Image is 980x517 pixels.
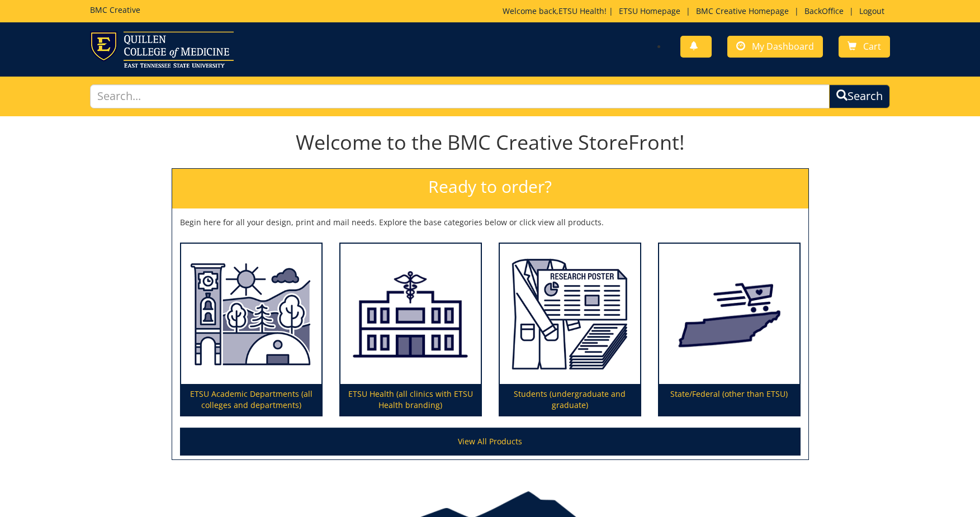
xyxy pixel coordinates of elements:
a: ETSU Health [558,6,604,16]
input: Search... [90,84,830,108]
a: ETSU Homepage [613,6,686,16]
span: My Dashboard [752,40,814,53]
a: Logout [854,6,890,16]
p: Welcome back, ! | | | | [503,6,890,17]
a: BackOffice [799,6,849,16]
a: Students (undergraduate and graduate) [500,244,640,416]
a: ETSU Academic Departments (all colleges and departments) [181,244,321,416]
img: ETSU Academic Departments (all colleges and departments) [181,244,321,385]
a: BMC Creative Homepage [690,6,794,16]
h1: Welcome to the BMC Creative StoreFront! [172,131,809,154]
a: View All Products [180,428,801,456]
img: Students (undergraduate and graduate) [500,244,640,385]
img: State/Federal (other than ETSU) [659,244,799,385]
img: ETSU logo [90,31,234,68]
p: ETSU Academic Departments (all colleges and departments) [181,384,321,415]
a: ETSU Health (all clinics with ETSU Health branding) [340,244,481,416]
h5: BMC Creative [90,6,140,14]
button: Search [829,84,890,108]
p: Students (undergraduate and graduate) [500,384,640,415]
p: State/Federal (other than ETSU) [659,384,799,415]
a: State/Federal (other than ETSU) [659,244,799,416]
p: ETSU Health (all clinics with ETSU Health branding) [340,384,481,415]
img: ETSU Health (all clinics with ETSU Health branding) [340,244,481,385]
a: My Dashboard [727,36,823,58]
p: Begin here for all your design, print and mail needs. Explore the base categories below or click ... [180,217,801,228]
a: Cart [839,36,890,58]
h2: Ready to order? [172,169,808,208]
span: Cart [863,40,881,53]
